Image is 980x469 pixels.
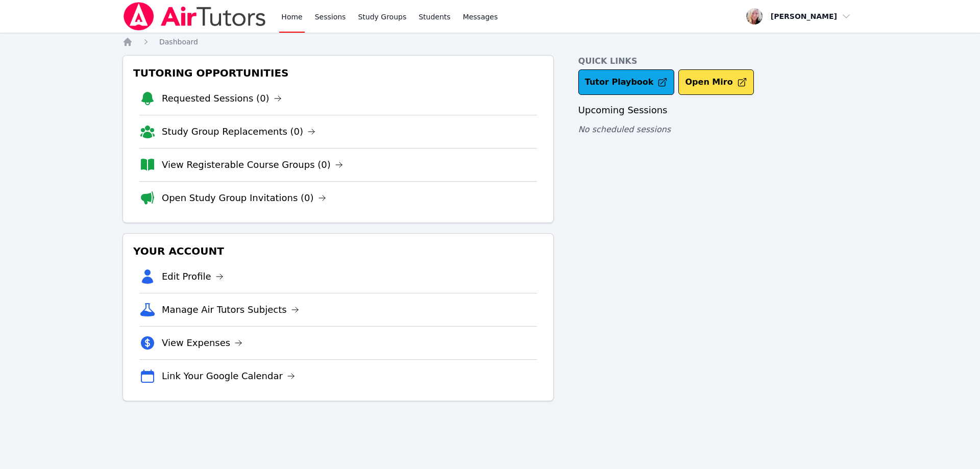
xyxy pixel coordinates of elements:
[122,2,267,31] img: Air Tutors
[162,303,299,317] a: Manage Air Tutors Subjects
[131,64,545,82] h3: Tutoring Opportunities
[159,37,198,47] a: Dashboard
[162,158,343,172] a: View Registerable Course Groups (0)
[162,369,295,383] a: Link Your Google Calendar
[578,69,675,95] a: Tutor Playbook
[131,242,545,260] h3: Your Account
[159,38,198,46] span: Dashboard
[162,125,315,139] a: Study Group Replacements (0)
[162,191,326,205] a: Open Study Group Invitations (0)
[578,55,857,67] h4: Quick Links
[678,69,753,95] button: Open Miro
[162,269,224,284] a: Edit Profile
[162,91,282,106] a: Requested Sessions (0)
[578,125,671,134] span: No scheduled sessions
[162,336,242,350] a: View Expenses
[122,37,857,47] nav: Breadcrumb
[463,12,498,22] span: Messages
[578,103,857,117] h3: Upcoming Sessions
